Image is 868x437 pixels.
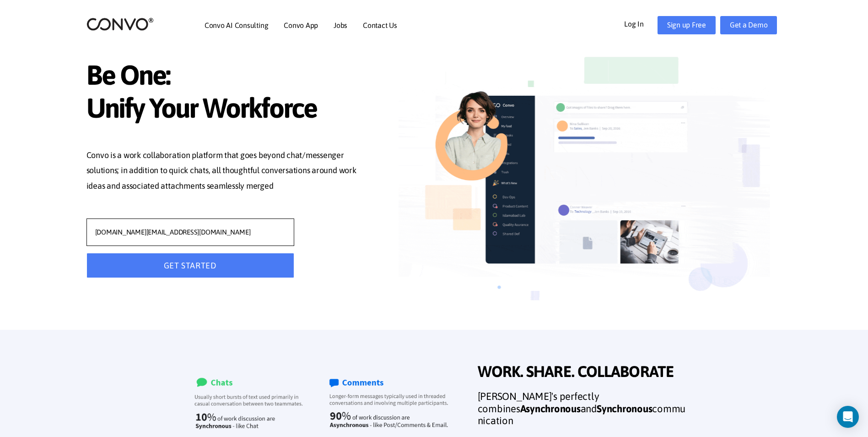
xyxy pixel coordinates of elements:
a: Jobs [334,22,347,29]
button: GET STARTED [86,253,294,278]
a: Convo AI Consulting [205,22,268,29]
p: Convo is a work collaboration platform that goes beyond chat/messenger solutions; in addition to ... [86,147,368,196]
span: Be One: [86,59,368,94]
div: Open Intercom Messenger [837,406,859,428]
a: Convo App [284,22,318,29]
h3: [PERSON_NAME]'s perfectly combines and communication [478,390,688,433]
strong: Synchronous [597,403,652,415]
a: Get a Demo [720,16,777,34]
img: image_not_found [399,41,770,329]
input: YOUR WORK EMAIL ADDRESS [86,218,294,246]
a: Sign up Free [658,16,716,34]
img: logo_2.png [86,17,154,31]
span: Unify Your Workforce [86,92,368,127]
strong: Asynchronous [520,403,581,415]
span: WORK. SHARE. COLLABORATE [478,362,688,383]
a: Contact Us [363,22,397,29]
a: Log In [624,16,658,31]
